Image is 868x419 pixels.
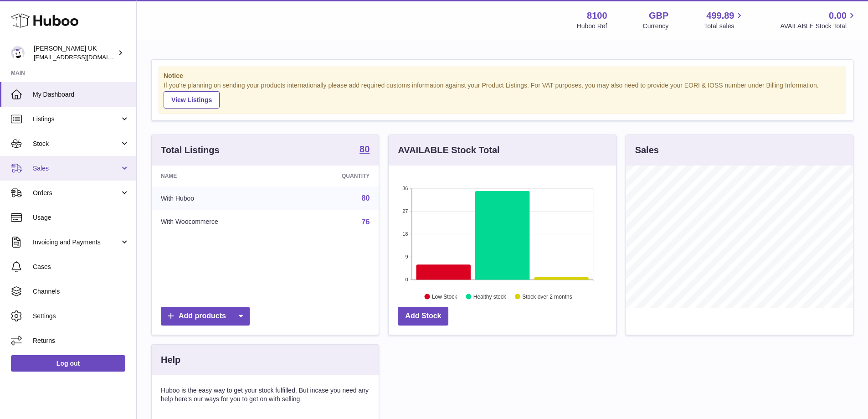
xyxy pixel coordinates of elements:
[33,263,129,271] span: Cases
[33,115,120,124] span: Listings
[360,145,370,154] strong: 80
[780,22,857,31] span: AVAILABLE Stock Total
[33,213,129,222] span: Usage
[11,355,125,372] a: Log out
[161,386,370,403] p: Huboo is the easy way to get your stock fulfilled. But incase you need any help here's our ways f...
[161,354,180,366] h3: Help
[643,22,669,31] div: Currency
[161,307,250,326] a: Add products
[398,307,448,326] a: Add Stock
[829,10,847,22] span: 0.00
[33,90,129,99] span: My Dashboard
[403,208,408,214] text: 27
[34,53,134,61] span: [EMAIL_ADDRESS][DOMAIN_NAME]
[33,189,120,197] span: Orders
[649,10,668,22] strong: GBP
[780,10,857,31] a: 0.00 AVAILABLE Stock Total
[473,293,507,300] text: Healthy stock
[362,218,370,226] a: 76
[635,144,659,156] h3: Sales
[406,254,408,259] text: 9
[577,22,607,31] div: Huboo Ref
[587,10,607,22] strong: 8100
[33,164,120,173] span: Sales
[164,91,220,109] a: View Listings
[706,10,734,22] span: 499.89
[33,238,120,247] span: Invoicing and Payments
[398,144,499,156] h3: AVAILABLE Stock Total
[164,72,841,80] strong: Notice
[293,166,379,186] th: Quantity
[33,287,129,296] span: Channels
[34,44,116,62] div: [PERSON_NAME] UK
[152,186,293,210] td: With Huboo
[164,81,841,109] div: If you're planning on sending your products internationally please add required customs informati...
[403,231,408,237] text: 18
[403,186,408,191] text: 36
[523,293,572,300] text: Stock over 2 months
[152,166,293,186] th: Name
[152,210,293,234] td: With Woocommerce
[432,293,457,300] text: Low Stock
[704,10,745,31] a: 499.89 Total sales
[33,312,129,321] span: Settings
[360,145,370,155] a: 80
[33,336,129,345] span: Returns
[11,46,25,60] img: emotion88hk@gmail.com
[704,22,745,31] span: Total sales
[406,277,408,282] text: 0
[33,140,120,148] span: Stock
[161,144,220,156] h3: Total Listings
[362,194,370,202] a: 80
